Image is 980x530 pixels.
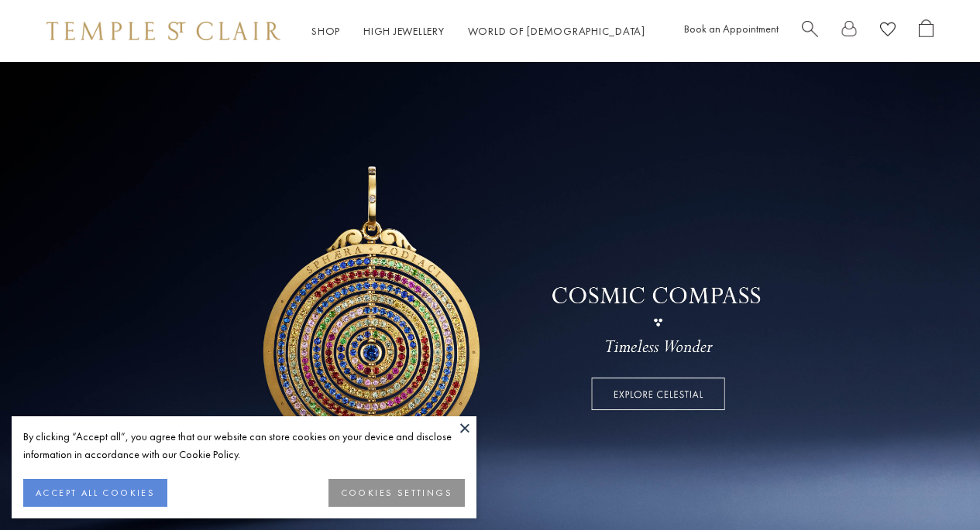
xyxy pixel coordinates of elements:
[363,24,445,38] a: High JewelleryHigh Jewellery
[328,479,465,507] button: COOKIES SETTINGS
[903,457,965,515] iframe: Gorgias live chat messenger
[802,19,818,43] a: Search
[468,24,645,38] a: World of [DEMOGRAPHIC_DATA]World of [DEMOGRAPHIC_DATA]
[311,24,340,38] a: ShopShop
[311,22,645,41] nav: Main navigation
[880,19,896,43] a: View Wishlist
[919,19,934,43] a: Open Shopping Bag
[46,22,280,40] img: Temple St. Clair
[23,479,167,507] button: ACCEPT ALL COOKIES
[684,22,779,36] a: Book an Appointment
[23,428,465,463] div: By clicking “Accept all”, you agree that our website can store cookies on your device and disclos...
